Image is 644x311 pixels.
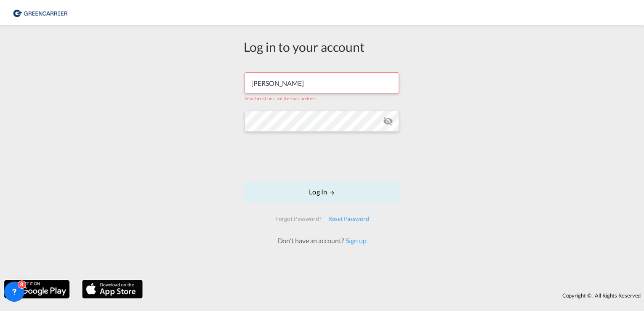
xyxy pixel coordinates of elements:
img: 1378a7308afe11ef83610d9e779c6b34.png [13,3,69,22]
div: Don't have an account? [268,236,375,245]
img: apple.png [81,279,144,299]
a: Sign up [343,237,366,245]
img: google.png [3,279,70,299]
button: LOGIN [244,181,400,202]
span: Email must be a valid e-mail address [245,96,316,101]
input: Enter email/phone number [245,72,399,93]
iframe: reCAPTCHA [258,140,386,173]
div: Reset Password [325,211,373,226]
div: Copyright © . All Rights Reserved [147,288,644,303]
div: Forgot Password? [271,211,325,226]
md-icon: icon-eye-off [383,116,393,126]
div: Log in to your account [244,38,400,56]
